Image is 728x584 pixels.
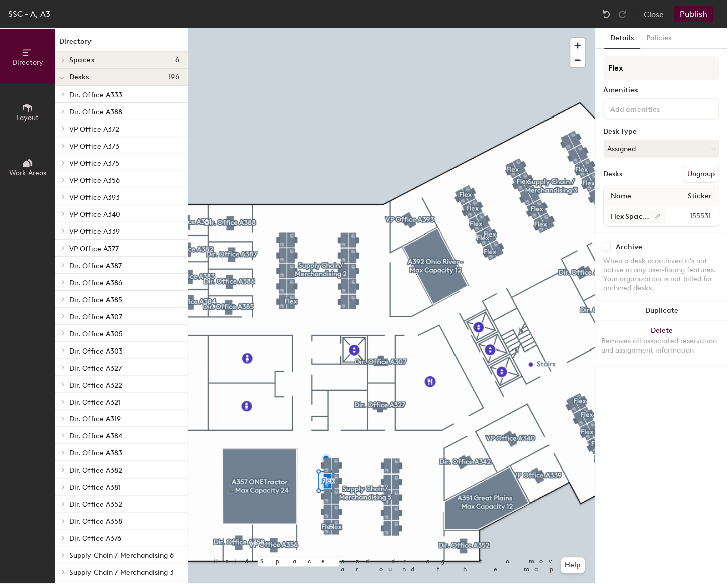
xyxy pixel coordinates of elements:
[596,321,728,365] button: DeleteRemoves all associated reservation and assignment information
[69,125,119,134] span: VP Office A372
[69,210,120,219] span: VP Office A340
[69,108,122,116] span: Dir. Office A388
[641,28,678,49] button: Policies
[683,187,717,205] span: Sticker
[69,484,121,492] span: Dir. Office A381
[69,432,122,441] span: Dir. Office A384
[616,243,643,251] div: Archive
[604,86,720,94] div: Amenities
[17,113,39,122] span: Layout
[69,364,122,373] span: Dir. Office A327
[9,169,46,177] span: Work Areas
[69,56,95,64] span: Spaces
[69,91,122,99] span: Dir. Office A333
[175,56,179,64] span: 6
[12,58,43,67] span: Directory
[69,415,121,424] span: Dir. Office A319
[683,166,720,183] button: Ungroup
[69,347,123,356] span: Dir. Office A303
[605,28,641,49] button: Details
[644,6,664,22] button: Close
[69,535,121,543] span: Dir. Office A376
[602,9,612,19] img: Undo
[674,6,714,22] button: Publish
[69,279,122,287] span: Dir. Office A386
[69,381,122,390] span: Dir. Office A322
[69,518,122,526] span: Dir. Office A358
[69,296,122,304] span: Dir. Office A385
[69,159,119,168] span: VP Office A375
[69,73,89,81] span: Desks
[604,170,623,178] div: Desks
[69,227,120,236] span: VP Office A339
[69,569,174,577] span: Supply Chain / Merchandising 3
[168,73,179,81] span: 196
[69,142,119,151] span: VP Office A373
[69,449,122,458] span: Dir. Office A383
[69,501,122,509] span: Dir. Office A352
[69,176,120,185] span: VP Office A356
[69,245,119,253] span: VP Office A377
[666,211,717,222] span: 155531
[69,552,174,560] span: Supply Chain / Merchandising 6
[69,466,122,475] span: Dir. Office A382
[69,262,122,270] span: Dir. Office A387
[604,128,720,136] div: Desk Type
[8,8,50,20] div: SSC - A, A3
[69,313,122,321] span: Dir. Office A307
[606,187,637,205] span: Name
[69,193,120,202] span: VP Office A393
[606,209,666,223] input: Unnamed desk
[618,9,628,19] img: Redo
[604,257,720,293] div: When a desk is archived it's not active in any user-facing features. Your organization is not bil...
[69,330,123,338] span: Dir. Office A305
[561,558,585,574] button: Help
[596,301,728,321] button: Duplicate
[55,36,188,52] h1: Directory
[609,102,699,114] input: Add amenities
[602,337,722,355] div: Removes all associated reservation and assignment information
[604,140,720,158] button: Assigned
[69,398,121,407] span: Dir. Office A321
